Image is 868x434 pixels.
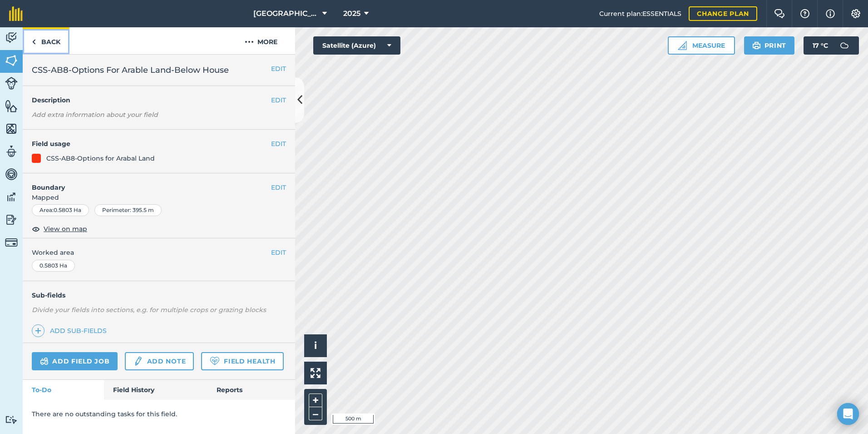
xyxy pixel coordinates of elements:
span: i [314,340,317,351]
img: Ruler icon [678,41,687,50]
h4: Boundary [23,173,271,192]
img: svg+xml;base64,PHN2ZyB4bWxucz0iaHR0cDovL3d3dy53My5vcmcvMjAwMC9zdmciIHdpZHRoPSIxOSIgaGVpZ2h0PSIyNC... [752,40,761,51]
img: A cog icon [850,9,861,18]
a: Change plan [689,6,757,21]
button: Satellite (Azure) [313,36,400,55]
img: svg+xml;base64,PHN2ZyB4bWxucz0iaHR0cDovL3d3dy53My5vcmcvMjAwMC9zdmciIHdpZHRoPSIxNCIgaGVpZ2h0PSIyNC... [35,325,41,336]
img: svg+xml;base64,PHN2ZyB4bWxucz0iaHR0cDovL3d3dy53My5vcmcvMjAwMC9zdmciIHdpZHRoPSIxNyIgaGVpZ2h0PSIxNy... [826,8,835,19]
img: svg+xml;base64,PHN2ZyB4bWxucz0iaHR0cDovL3d3dy53My5vcmcvMjAwMC9zdmciIHdpZHRoPSIxOCIgaGVpZ2h0PSIyNC... [32,223,40,234]
span: Worked area [32,247,286,257]
img: svg+xml;base64,PD94bWwgdmVyc2lvbj0iMS4wIiBlbmNvZGluZz0idXRmLTgiPz4KPCEtLSBHZW5lcmF0b3I6IEFkb2JlIE... [5,145,18,158]
p: There are no outstanding tasks for this field. [32,409,286,419]
span: CSS-AB8-Options For Arable Land-Below House [32,64,229,76]
button: EDIT [271,139,286,149]
span: [GEOGRAPHIC_DATA] [253,8,319,19]
h4: Description [32,95,286,105]
img: svg+xml;base64,PHN2ZyB4bWxucz0iaHR0cDovL3d3dy53My5vcmcvMjAwMC9zdmciIHdpZHRoPSI5IiBoZWlnaHQ9IjI0Ii... [32,36,36,47]
img: svg+xml;base64,PD94bWwgdmVyc2lvbj0iMS4wIiBlbmNvZGluZz0idXRmLTgiPz4KPCEtLSBHZW5lcmF0b3I6IEFkb2JlIE... [133,356,143,367]
a: Back [23,27,69,54]
button: Print [744,36,795,55]
a: To-Do [23,380,104,400]
img: svg+xml;base64,PHN2ZyB4bWxucz0iaHR0cDovL3d3dy53My5vcmcvMjAwMC9zdmciIHdpZHRoPSI1NiIgaGVpZ2h0PSI2MC... [5,99,18,113]
img: svg+xml;base64,PD94bWwgdmVyc2lvbj0iMS4wIiBlbmNvZGluZz0idXRmLTgiPz4KPCEtLSBHZW5lcmF0b3I6IEFkb2JlIE... [5,167,18,181]
span: View on map [44,224,87,234]
span: Current plan : ESSENTIALS [599,9,681,19]
img: fieldmargin Logo [9,6,23,21]
div: CSS-AB8-Options for Arabal Land [46,153,155,163]
button: View on map [32,223,87,234]
button: EDIT [271,64,286,74]
img: svg+xml;base64,PD94bWwgdmVyc2lvbj0iMS4wIiBlbmNvZGluZz0idXRmLTgiPz4KPCEtLSBHZW5lcmF0b3I6IEFkb2JlIE... [5,190,18,204]
div: 0.5803 Ha [32,260,75,272]
button: – [309,407,322,420]
a: Field Health [201,352,283,370]
h4: Sub-fields [23,290,295,300]
img: Four arrows, one pointing top left, one top right, one bottom right and the last bottom left [311,368,321,378]
div: Perimeter : 395.5 m [94,204,162,216]
a: Add note [125,352,194,370]
em: Add extra information about your field [32,111,158,119]
img: svg+xml;base64,PD94bWwgdmVyc2lvbj0iMS4wIiBlbmNvZGluZz0idXRmLTgiPz4KPCEtLSBHZW5lcmF0b3I6IEFkb2JlIE... [5,31,18,45]
img: Two speech bubbles overlapping with the left bubble in the forefront [774,9,785,18]
button: EDIT [271,182,286,192]
button: 17 °C [804,36,859,55]
img: A question mark icon [799,9,810,18]
button: EDIT [271,95,286,105]
a: Add field job [32,352,118,370]
div: Area : 0.5803 Ha [32,204,89,216]
a: Reports [207,380,295,400]
img: svg+xml;base64,PD94bWwgdmVyc2lvbj0iMS4wIiBlbmNvZGluZz0idXRmLTgiPz4KPCEtLSBHZW5lcmF0b3I6IEFkb2JlIE... [5,77,18,90]
img: svg+xml;base64,PHN2ZyB4bWxucz0iaHR0cDovL3d3dy53My5vcmcvMjAwMC9zdmciIHdpZHRoPSIyMCIgaGVpZ2h0PSIyNC... [245,36,254,47]
img: svg+xml;base64,PD94bWwgdmVyc2lvbj0iMS4wIiBlbmNvZGluZz0idXRmLTgiPz4KPCEtLSBHZW5lcmF0b3I6IEFkb2JlIE... [5,236,18,249]
a: Field History [104,380,207,400]
span: 17 ° C [813,36,828,55]
button: + [309,394,322,407]
img: svg+xml;base64,PD94bWwgdmVyc2lvbj0iMS4wIiBlbmNvZGluZz0idXRmLTgiPz4KPCEtLSBHZW5lcmF0b3I6IEFkb2JlIE... [40,356,49,367]
button: i [304,334,327,357]
button: Measure [668,36,735,55]
button: EDIT [271,247,286,257]
img: svg+xml;base64,PD94bWwgdmVyc2lvbj0iMS4wIiBlbmNvZGluZz0idXRmLTgiPz4KPCEtLSBHZW5lcmF0b3I6IEFkb2JlIE... [835,36,853,55]
img: svg+xml;base64,PD94bWwgdmVyc2lvbj0iMS4wIiBlbmNvZGluZz0idXRmLTgiPz4KPCEtLSBHZW5lcmF0b3I6IEFkb2JlIE... [5,415,18,424]
img: svg+xml;base64,PD94bWwgdmVyc2lvbj0iMS4wIiBlbmNvZGluZz0idXRmLTgiPz4KPCEtLSBHZW5lcmF0b3I6IEFkb2JlIE... [5,213,18,227]
em: Divide your fields into sections, e.g. for multiple crops or grazing blocks [32,306,266,314]
img: svg+xml;base64,PHN2ZyB4bWxucz0iaHR0cDovL3d3dy53My5vcmcvMjAwMC9zdmciIHdpZHRoPSI1NiIgaGVpZ2h0PSI2MC... [5,54,18,67]
div: Open Intercom Messenger [837,403,859,425]
h4: Field usage [32,139,271,149]
a: Add sub-fields [32,324,110,337]
button: More [227,27,295,54]
span: 2025 [343,8,360,19]
img: svg+xml;base64,PHN2ZyB4bWxucz0iaHR0cDovL3d3dy53My5vcmcvMjAwMC9zdmciIHdpZHRoPSI1NiIgaGVpZ2h0PSI2MC... [5,122,18,136]
span: Mapped [23,192,295,202]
